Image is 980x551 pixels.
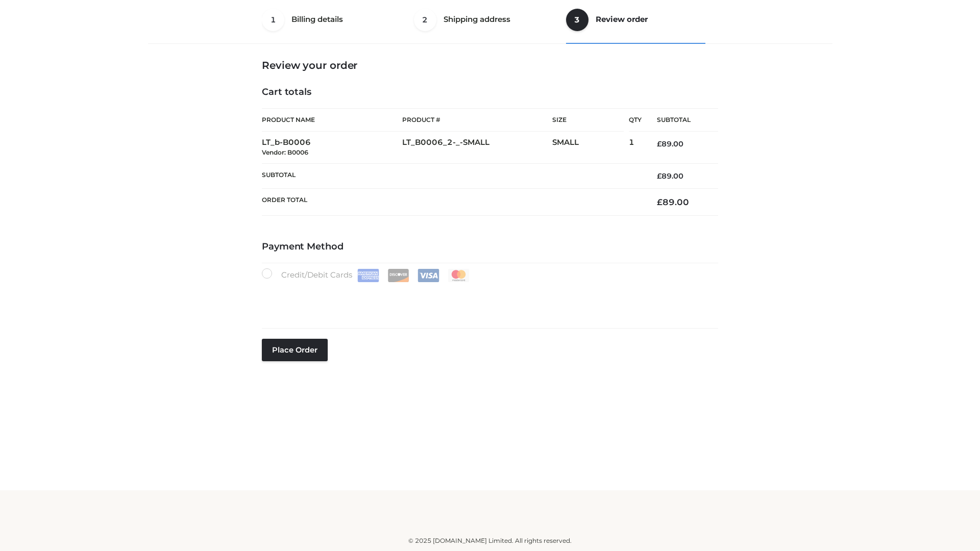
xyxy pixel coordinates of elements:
th: Order Total [262,189,642,216]
img: Discover [387,269,409,282]
th: Subtotal [642,109,718,132]
h4: Payment Method [262,241,718,253]
h4: Cart totals [262,87,718,98]
div: © 2025 [DOMAIN_NAME] Limited. All rights reserved. [152,536,828,546]
th: Size [552,109,624,132]
img: Amex [357,269,379,282]
th: Product # [402,108,552,132]
span: £ [657,139,661,148]
th: Qty [629,108,642,132]
bdi: 89.00 [657,197,689,207]
th: Subtotal [262,163,642,188]
img: Mastercard [448,269,470,282]
td: LT_B0006_2-_-SMALL [402,132,552,164]
label: Credit/Debit Cards [262,268,471,282]
span: £ [657,197,663,207]
bdi: 89.00 [657,171,683,181]
th: Product Name [262,108,402,132]
small: Vendor: B0006 [262,148,308,156]
td: LT_b-B0006 [262,132,402,164]
span: £ [657,171,661,181]
bdi: 89.00 [657,139,683,148]
button: Place order [262,339,328,361]
h3: Review your order [262,59,718,71]
td: 1 [629,132,642,164]
iframe: Secure payment input frame [260,280,716,317]
img: Visa [418,269,439,282]
td: SMALL [552,132,629,164]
